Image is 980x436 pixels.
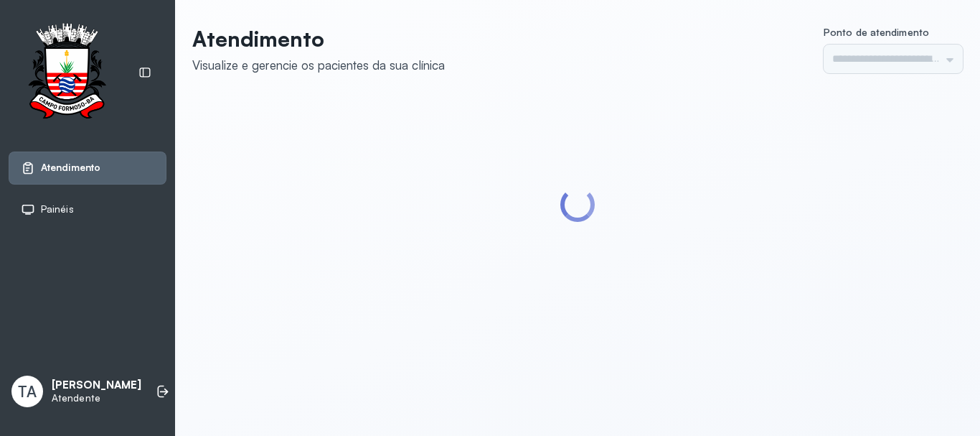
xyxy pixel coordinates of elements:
[192,26,445,52] p: Atendimento
[21,161,154,175] a: Atendimento
[192,57,445,73] div: Visualize e gerencie os pacientes da sua clínica
[52,392,141,404] p: Atendente
[52,379,141,392] p: [PERSON_NAME]
[15,23,118,123] img: Logotipo do estabelecimento
[824,26,929,38] span: Ponto de atendimento
[41,162,100,174] span: Atendimento
[41,203,74,215] span: Painéis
